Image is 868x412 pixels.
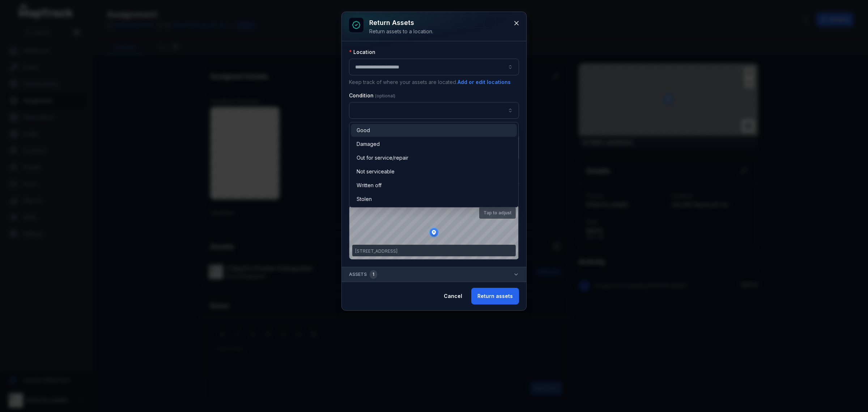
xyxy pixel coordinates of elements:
span: Not serviceable [357,168,395,175]
span: Damaged [357,140,380,148]
span: Stolen [357,196,372,203]
span: Out for service/repair [357,154,408,161]
span: Written off [357,182,382,189]
span: Good [357,127,370,134]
